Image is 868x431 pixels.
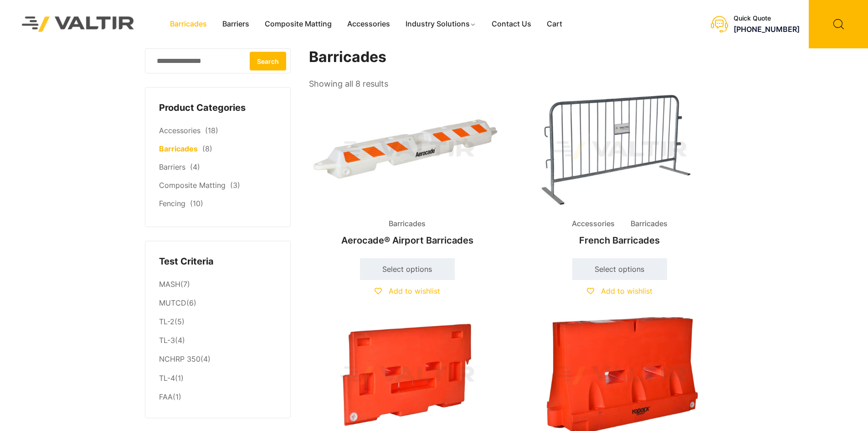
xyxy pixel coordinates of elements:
a: Cart [539,17,570,31]
span: (18) [205,126,218,135]
a: Composite Matting [159,181,226,190]
a: Add to wishlist [375,286,440,296]
a: TL-3 [159,336,175,345]
li: (6) [159,294,277,313]
a: TL-2 [159,317,175,326]
li: (4) [159,332,277,350]
li: (1) [159,388,277,404]
span: Barricades [624,217,674,231]
span: Add to wishlist [389,286,440,296]
p: Showing all 8 results [309,76,388,92]
a: TL-4 [159,374,175,383]
li: (5) [159,313,277,332]
a: Industry Solutions [398,17,484,31]
a: Select options for “French Barricades” [572,258,667,280]
button: Search [250,52,286,70]
span: Accessories [565,217,621,231]
h1: Barricades [309,48,719,66]
a: FAA [159,392,173,401]
a: Select options for “Aerocade® Airport Barricades” [360,258,455,280]
img: Valtir Rentals [10,5,146,43]
li: (7) [159,275,277,294]
span: Add to wishlist [601,286,652,296]
span: (8) [202,144,212,153]
a: BarricadesAerocade® Airport Barricades [309,91,506,250]
a: Accessories [339,17,398,31]
h4: Product Categories [159,101,277,115]
a: Contact Us [484,17,539,31]
h2: French Barricades [521,230,718,250]
a: Composite Matting [257,17,339,31]
a: Add to wishlist [587,286,652,296]
span: Barricades [382,217,432,231]
a: Accessories [159,126,200,135]
a: [PHONE_NUMBER] [734,25,800,34]
a: MUTCD [159,298,186,307]
a: Accessories BarricadesFrench Barricades [521,91,718,250]
a: Barriers [215,17,257,31]
a: MASH [159,280,180,289]
h2: Aerocade® Airport Barricades [309,230,506,250]
span: (3) [230,181,240,190]
div: Quick Quote [734,15,800,22]
a: Barriers [159,162,185,171]
span: (10) [190,199,203,208]
li: (4) [159,350,277,369]
a: Barricades [162,17,215,31]
li: (1) [159,369,277,388]
a: Fencing [159,199,185,208]
h4: Test Criteria [159,255,277,269]
a: NCHRP 350 [159,354,200,363]
a: Barricades [159,144,198,153]
span: (4) [190,162,200,171]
